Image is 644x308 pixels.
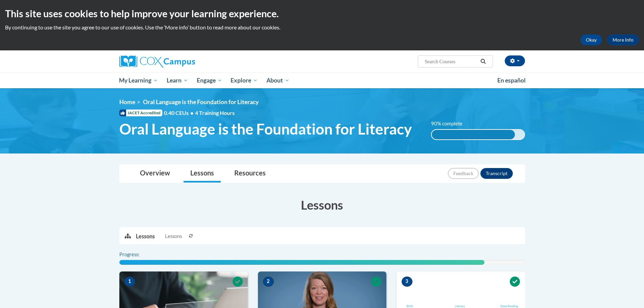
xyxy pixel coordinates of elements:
a: Lessons [184,165,221,183]
span: En español [497,77,526,84]
span: 0.40 CEUs [164,109,195,117]
div: 90% complete [432,130,515,139]
a: Learn [162,73,192,88]
span: • [190,110,193,116]
span: Oral Language is the Foundation for Literacy [143,98,259,105]
a: Overview [133,165,177,183]
a: More Info [607,34,639,45]
button: Feedback [448,168,479,179]
a: About [262,73,294,88]
p: Lessons [136,233,155,240]
a: Home [119,98,135,105]
span: Engage [197,76,222,85]
button: Account Settings [505,55,525,66]
span: Learn [167,76,188,85]
span: 1 [124,277,135,287]
span: Explore [231,76,258,85]
span: About [266,76,289,85]
input: Search Courses [424,57,478,66]
span: IACET Accredited [119,110,162,116]
a: En español [493,73,530,88]
img: Cox Campus [119,55,195,68]
span: Lessons [165,233,182,240]
label: Progress: [119,251,158,258]
button: Okay [580,34,602,45]
a: Explore [226,73,262,88]
span: 2 [263,277,274,287]
span: My Learning [119,76,158,85]
label: 90% complete [431,120,470,127]
h3: Lessons [119,196,525,213]
span: 3 [402,277,412,287]
div: Main menu [109,73,535,88]
span: 4 Training Hours [195,110,235,116]
a: Resources [228,165,272,183]
a: My Learning [115,73,163,88]
button: Search [478,57,488,66]
a: Cox Campus [119,55,248,68]
p: By continuing to use the site you agree to our use of cookies. Use the ‘More info’ button to read... [5,24,639,31]
h2: This site uses cookies to help improve your learning experience. [5,7,639,20]
span: Oral Language is the Foundation for Literacy [119,120,412,138]
button: Transcript [480,168,513,179]
a: Engage [192,73,226,88]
